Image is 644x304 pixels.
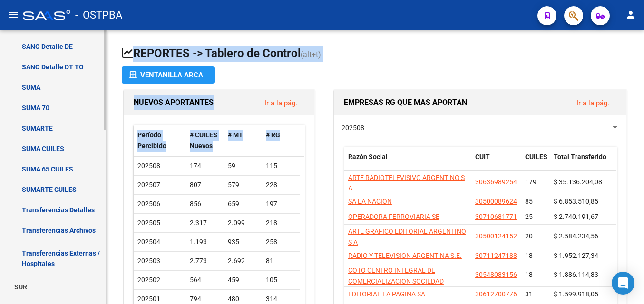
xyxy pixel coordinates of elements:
[228,199,258,209] div: 659
[475,213,517,220] span: 30710681771
[228,218,258,228] div: 2.099
[344,147,471,178] datatable-header-cell: Razón Social
[122,46,629,62] h1: REPORTES -> Tablero de Control
[475,271,517,278] span: 30548083156
[75,5,122,26] span: - OSTPBA
[266,237,296,247] div: 258
[525,213,533,220] span: 25
[190,256,220,266] div: 2.773
[190,161,220,171] div: 174
[134,125,186,156] datatable-header-cell: Período Percibido
[525,252,533,259] span: 18
[190,237,220,247] div: 1.193
[122,66,215,84] button: Ventanilla ARCA
[137,219,160,227] span: 202505
[576,99,609,107] a: Ir a la pág.
[554,290,598,298] span: $ 1.599.918,05
[190,131,217,150] span: # CUILES Nuevos
[266,180,296,190] div: 228
[228,237,258,247] div: 935
[475,153,490,161] span: CUIT
[525,232,533,240] span: 20
[550,147,616,178] datatable-header-cell: Total Transferido
[525,290,533,298] span: 31
[266,275,296,285] div: 105
[228,275,258,285] div: 459
[186,125,224,156] datatable-header-cell: # CUILES Nuevos
[137,276,160,284] span: 202502
[554,153,606,161] span: Total Transferido
[554,178,602,186] span: $ 35.136.204,08
[348,213,439,220] span: OPERADORA FERROVIARIA SE
[129,66,207,84] div: Ventanilla ARCA
[554,252,598,259] span: $ 1.952.127,34
[348,153,388,161] span: Razón Social
[190,180,220,190] div: 807
[137,295,160,303] span: 202501
[525,271,533,278] span: 18
[228,131,243,139] span: # MT
[348,228,466,246] span: ARTE GRAFICO EDITORIAL ARGENTINO S A
[625,9,636,20] mat-icon: person
[262,125,300,156] datatable-header-cell: # RG
[475,252,517,259] span: 30711247188
[266,218,296,228] div: 218
[348,252,462,259] span: RADIO Y TELEVISION ARGENTINA S.E.
[348,290,425,298] span: EDITORIAL LA PAGINA SA
[554,198,598,205] span: $ 6.853.510,85
[190,275,220,285] div: 564
[266,131,280,139] span: # RG
[190,199,220,209] div: 856
[475,232,517,240] span: 30500124152
[137,238,160,246] span: 202504
[137,200,160,208] span: 202506
[525,178,537,186] span: 179
[525,153,547,161] span: CUILES
[266,256,296,266] div: 81
[554,213,598,220] span: $ 2.740.191,67
[266,199,296,209] div: 197
[137,131,166,150] span: Período Percibido
[228,256,258,266] div: 2.692
[257,94,305,112] button: Ir a la pág.
[266,161,296,171] div: 115
[134,98,214,107] span: NUEVOS APORTANTES
[228,180,258,190] div: 579
[301,50,321,59] span: (alt+t)
[137,257,160,265] span: 202503
[554,232,598,240] span: $ 2.584.234,56
[348,266,444,296] span: COTO CENTRO INTEGRAL DE COMERCIALIZACION SOCIEDAD ANONIMA
[137,162,160,170] span: 202508
[342,124,364,132] span: 202508
[344,98,467,107] span: EMPRESAS RG QUE MAS APORTAN
[137,181,160,189] span: 202507
[228,161,258,171] div: 59
[554,271,598,278] span: $ 1.886.114,83
[612,272,634,294] div: Open Intercom Messenger
[525,198,533,205] span: 85
[475,290,517,298] span: 30612700776
[569,94,617,112] button: Ir a la pág.
[264,99,297,107] a: Ir a la pág.
[521,147,550,178] datatable-header-cell: CUILES
[348,174,465,192] span: ARTE RADIOTELEVISIVO ARGENTINO S A
[348,198,392,205] span: SA LA NACION
[190,218,220,228] div: 2.317
[475,178,517,186] span: 30636989254
[8,9,19,20] mat-icon: menu
[224,125,262,156] datatable-header-cell: # MT
[475,198,517,205] span: 30500089624
[471,147,521,178] datatable-header-cell: CUIT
